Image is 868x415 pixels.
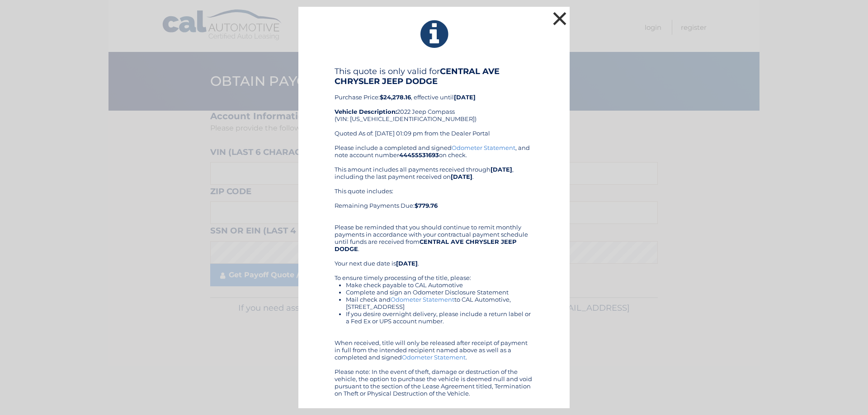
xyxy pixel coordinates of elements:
button: × [551,9,569,28]
div: Purchase Price: , effective until 2022 Jeep Compass (VIN: [US_VEHICLE_IDENTIFICATION_NUMBER]) Quo... [335,66,533,144]
li: If you desire overnight delivery, please include a return label or a Fed Ex or UPS account number. [346,310,533,325]
b: 44455531693 [399,151,439,159]
b: [DATE] [396,260,418,267]
a: Odometer Statement [402,354,466,361]
a: Odometer Statement [452,144,515,151]
b: CENTRAL AVE CHRYSLER JEEP DODGE [335,238,517,252]
li: Complete and sign an Odometer Disclosure Statement [346,289,533,296]
li: Mail check and to CAL Automotive, [STREET_ADDRESS] [346,296,533,310]
b: [DATE] [451,173,472,180]
div: Please include a completed and signed , and note account number on check. This amount includes al... [335,144,533,397]
h4: This quote is only valid for [335,66,533,86]
b: $24,278.16 [380,93,411,101]
b: [DATE] [491,166,512,173]
strong: Vehicle Description: [335,108,397,115]
b: CENTRAL AVE CHRYSLER JEEP DODGE [335,66,500,86]
li: Make check payable to CAL Automotive [346,281,533,289]
div: This quote includes: Remaining Payments Due: [335,187,533,216]
b: [DATE] [454,93,476,101]
a: Odometer Statement [391,296,454,303]
b: $779.76 [415,202,438,209]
